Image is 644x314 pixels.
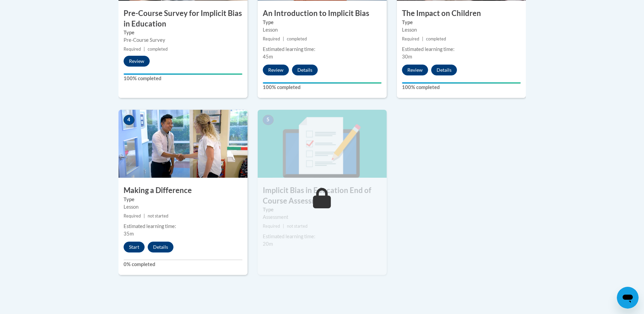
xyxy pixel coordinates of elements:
label: Type [263,206,382,213]
img: Course Image [258,110,387,178]
button: Start [124,242,145,252]
span: 30m [402,54,412,59]
span: completed [148,47,168,52]
button: Review [124,56,150,67]
img: Course Image [118,110,247,178]
label: Type [402,19,521,26]
iframe: Button to launch messaging window [617,287,639,309]
h3: An Introduction to Implicit Bias [258,8,387,19]
span: | [144,213,145,219]
label: Type [263,19,382,26]
span: | [144,47,145,52]
div: Estimated learning time: [263,46,382,53]
div: Pre-Course Survey [124,36,242,44]
span: not started [148,213,168,219]
button: Details [292,65,318,75]
div: Estimated learning time: [402,46,521,53]
div: Lesson [263,26,382,34]
span: Required [263,36,280,41]
button: Review [402,65,428,75]
h3: Making a Difference [118,185,247,196]
button: Review [263,65,289,75]
div: Your progress [263,82,382,84]
div: Your progress [402,82,521,84]
span: 35m [124,231,134,237]
span: | [283,36,284,41]
span: 4 [124,115,134,125]
span: completed [287,36,307,41]
label: 100% completed [402,84,521,91]
label: Type [124,196,242,203]
span: Required [124,213,141,219]
span: not started [287,224,308,229]
span: 5 [263,115,274,125]
h3: The Impact on Children [397,8,526,19]
div: Estimated learning time: [263,233,382,240]
label: 0% completed [124,261,242,268]
div: Lesson [124,203,242,211]
div: Lesson [402,26,521,34]
span: 45m [263,54,273,59]
span: Required [263,224,280,229]
label: 100% completed [263,84,382,91]
button: Details [148,242,173,252]
span: | [283,224,284,229]
span: | [422,36,423,41]
span: Required [124,47,141,52]
div: Assessment [263,213,382,221]
button: Details [431,65,457,75]
div: Your progress [124,73,242,75]
span: Required [402,36,419,41]
h3: Implicit Bias in Education End of Course Assessment [258,185,387,206]
span: 20m [263,241,273,247]
h3: Pre-Course Survey for Implicit Bias in Education [118,8,247,29]
label: Type [124,29,242,36]
label: 100% completed [124,75,242,82]
span: completed [426,36,446,41]
div: Estimated learning time: [124,223,242,230]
